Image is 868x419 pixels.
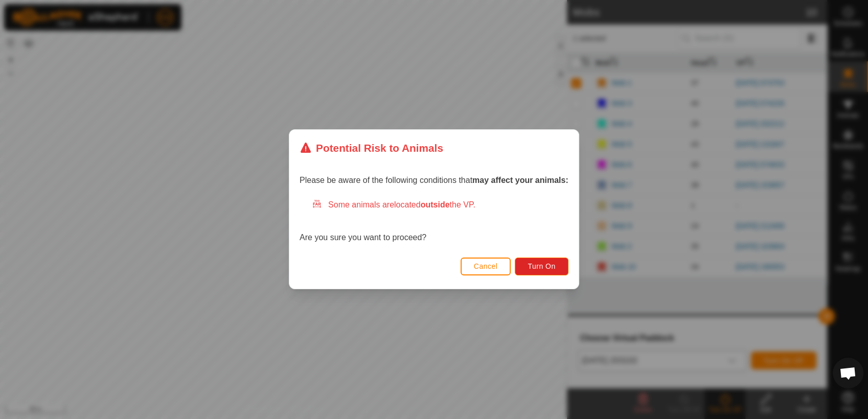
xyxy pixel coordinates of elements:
strong: may affect your animals: [472,176,568,185]
button: Turn On [515,258,568,275]
div: Open chat [833,358,863,388]
button: Cancel [461,258,511,275]
div: Are you sure you want to proceed? [300,199,568,244]
span: Please be aware of the following conditions that [300,176,568,185]
span: Turn On [528,263,556,271]
span: Cancel [474,263,498,271]
div: Potential Risk to Animals [300,140,443,156]
div: Some animals are [312,199,568,212]
strong: outside [421,201,450,209]
span: located the VP. [394,201,475,209]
